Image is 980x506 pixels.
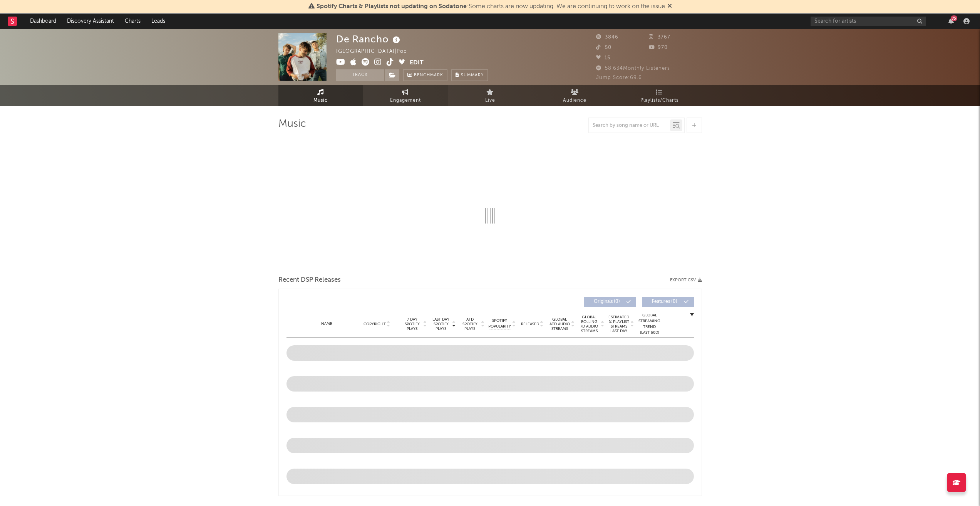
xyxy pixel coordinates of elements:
[313,96,328,105] span: Music
[596,75,642,80] span: Jump Score: 69.6
[363,85,448,106] a: Engagement
[596,55,610,61] span: 15
[596,45,611,50] span: 50
[402,317,422,331] span: 7 Day Spotify Plays
[642,297,694,307] button: Features(0)
[336,47,416,56] div: [GEOGRAPHIC_DATA] | Pop
[638,313,661,336] div: Global Streaming Trend (Last 60D)
[431,317,451,331] span: Last Day Spotify Plays
[589,299,625,304] span: Originals ( 0 )
[948,18,954,24] button: 75
[364,322,386,326] span: Copyright
[640,96,678,105] span: Playlists/Charts
[146,13,171,29] a: Leads
[451,69,488,81] button: Summary
[596,66,670,71] span: 58.634 Monthly Listeners
[579,315,600,333] span: Global Rolling 7D Audio Streams
[460,317,480,331] span: ATD Spotify Plays
[403,69,447,81] a: Benchmark
[62,13,119,29] a: Discovery Assistant
[390,96,421,105] span: Engagement
[549,317,570,331] span: Global ATD Audio Streams
[461,73,484,77] span: Summary
[647,299,682,304] span: Features ( 0 )
[25,13,62,29] a: Dashboard
[336,69,384,81] button: Track
[589,123,670,129] input: Search by song name or URL
[584,297,636,307] button: Originals(0)
[336,33,402,45] div: De Rancho
[485,96,495,105] span: Live
[608,315,630,333] span: Estimated % Playlist Streams Last Day
[414,71,443,80] span: Benchmark
[617,85,702,106] a: Playlists/Charts
[278,276,341,285] span: Recent DSP Releases
[649,45,668,50] span: 970
[278,85,363,106] a: Music
[951,15,957,21] div: 75
[302,321,352,327] div: Name
[488,318,511,329] span: Spotify Popularity
[811,17,926,26] input: Search for artists
[317,3,467,10] span: Spotify Charts & Playlists not updating on Sodatone
[563,96,586,105] span: Audience
[649,35,670,40] span: 3767
[596,35,618,40] span: 3846
[119,13,146,29] a: Charts
[521,322,539,326] span: Released
[317,3,665,10] span: : Some charts are now updating. We are continuing to work on the issue
[448,85,533,106] a: Live
[667,3,672,10] span: Dismiss
[670,278,702,282] button: Export CSV
[533,85,617,106] a: Audience
[410,58,424,68] button: Edit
